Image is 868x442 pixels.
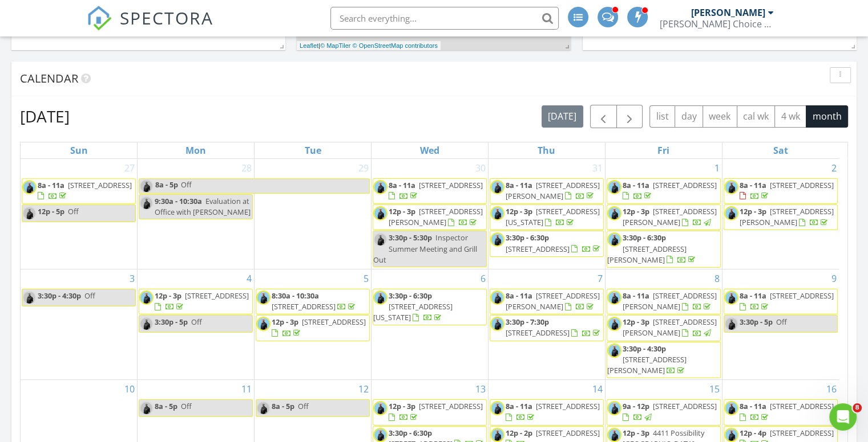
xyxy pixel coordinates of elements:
span: 3:30p - 6:30p [389,428,432,438]
a: 8a - 11a [STREET_ADDRESS] [490,399,604,425]
a: 12p - 3p [STREET_ADDRESS][PERSON_NAME] [607,204,721,230]
span: Off [181,401,192,411]
span: [STREET_ADDRESS][PERSON_NAME] [740,206,834,227]
span: Off [298,401,309,411]
span: 12p - 3p [740,206,766,216]
a: 8a - 11a [STREET_ADDRESS][PERSON_NAME] [490,289,604,314]
span: 12p - 3p [389,206,415,216]
span: 3:30p - 5p [740,317,773,327]
a: 8a - 11a [STREET_ADDRESS] [38,180,132,201]
h2: [DATE] [20,105,70,128]
img: headshots_10.png [607,290,621,305]
img: headshots_10.png [724,180,738,194]
a: 12p - 3p [STREET_ADDRESS][PERSON_NAME] [623,317,717,338]
a: Go to August 1, 2025 [712,159,722,177]
a: 12p - 3p [STREET_ADDRESS] [139,289,253,314]
img: The Best Home Inspection Software - Spectora [87,6,112,31]
img: headshots_10.png [490,401,504,415]
td: Go to August 1, 2025 [605,159,722,269]
span: [STREET_ADDRESS][PERSON_NAME] [389,206,483,227]
span: 9:30a - 10:30a [155,196,202,206]
a: 8:30a - 10:30a [STREET_ADDRESS] [272,290,357,312]
a: Monday [183,142,208,158]
a: 8a - 11a [STREET_ADDRESS][PERSON_NAME] [506,180,600,201]
a: 12p - 3p [STREET_ADDRESS][PERSON_NAME] [373,204,487,230]
td: Go to August 3, 2025 [21,269,138,379]
span: SPECTORA [120,6,213,30]
span: [STREET_ADDRESS] [419,401,483,411]
a: Go to August 5, 2025 [361,269,371,288]
a: 9a - 12p [STREET_ADDRESS] [607,399,721,425]
a: Friday [655,142,672,158]
a: 12p - 3p [STREET_ADDRESS][US_STATE] [490,204,604,230]
span: 8a - 11a [740,180,766,190]
iframe: Intercom live chat [829,403,857,431]
span: 12p - 3p [623,206,649,216]
a: 3:30p - 6:30p [STREET_ADDRESS][US_STATE] [373,290,453,322]
a: Go to August 11, 2025 [239,380,254,398]
span: [STREET_ADDRESS][PERSON_NAME] [607,354,687,375]
span: [STREET_ADDRESS] [419,180,483,190]
span: 12p - 5p [38,206,64,216]
span: [STREET_ADDRESS][PERSON_NAME] [607,244,687,265]
a: 8a - 11a [STREET_ADDRESS] [389,180,483,201]
a: Go to August 15, 2025 [707,380,722,398]
span: 8a - 5p [155,401,177,411]
img: headshots_10.png [607,428,621,442]
span: 8a - 11a [506,290,532,301]
a: Go to July 31, 2025 [590,159,605,177]
td: Go to July 30, 2025 [372,159,488,269]
button: Next month [616,105,643,128]
span: [STREET_ADDRESS] [770,401,834,411]
span: Off [84,290,95,301]
a: Go to August 6, 2025 [478,269,488,288]
a: Go to August 14, 2025 [590,380,605,398]
span: 3:30p - 5:30p [389,232,432,243]
span: 12p - 4p [740,428,766,438]
a: 8a - 11a [STREET_ADDRESS] [724,399,838,425]
span: 12p - 2p [506,428,532,438]
a: 8a - 11a [STREET_ADDRESS][PERSON_NAME] [623,290,717,312]
span: Inspector Summer Meeting and Grill Out [373,232,477,264]
span: 12p - 3p [389,401,415,411]
img: headshots_10.png [22,290,37,305]
img: headshots_10.png [607,206,621,220]
a: 8:30a - 10:30a [STREET_ADDRESS] [256,289,370,314]
a: 3:30p - 4:30p [STREET_ADDRESS][PERSON_NAME] [607,343,687,375]
a: © MapTiler [320,42,351,49]
span: 8a - 11a [506,180,532,190]
a: Leaflet [300,42,318,49]
img: headshots_10.png [724,290,738,305]
img: headshots_10.png [607,343,621,358]
span: [STREET_ADDRESS] [506,328,570,338]
a: Go to August 7, 2025 [595,269,605,288]
td: Go to August 9, 2025 [722,269,839,379]
img: headshots_10.png [139,179,154,193]
a: Wednesday [418,142,442,158]
button: day [675,105,703,128]
td: Go to August 7, 2025 [488,269,605,379]
span: [STREET_ADDRESS] [302,317,366,327]
a: 12p - 3p [STREET_ADDRESS][PERSON_NAME] [724,204,838,230]
span: 8:30a - 10:30a [272,290,319,301]
a: Go to July 27, 2025 [122,159,137,177]
a: 3:30p - 6:30p [STREET_ADDRESS] [506,232,602,253]
img: headshots_10.png [139,290,154,305]
span: [STREET_ADDRESS] [185,290,249,301]
span: 12p - 3p [623,317,649,327]
span: 8a - 11a [740,401,766,411]
img: headshots_10.png [22,206,37,220]
span: [STREET_ADDRESS] [536,428,600,438]
a: Sunday [68,142,90,158]
span: [STREET_ADDRESS] [653,180,717,190]
img: headshots_10.png [373,206,387,220]
img: headshots_10.png [607,401,621,415]
img: headshots_10.png [373,401,387,415]
a: 8a - 11a [STREET_ADDRESS] [607,178,721,204]
td: Go to August 8, 2025 [605,269,722,379]
span: 3:30p - 4:30p [623,343,666,354]
td: Go to July 31, 2025 [488,159,605,269]
a: 8a - 11a [STREET_ADDRESS] [740,180,834,201]
a: 3:30p - 7:30p [STREET_ADDRESS] [490,315,604,341]
a: Go to July 28, 2025 [239,159,254,177]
